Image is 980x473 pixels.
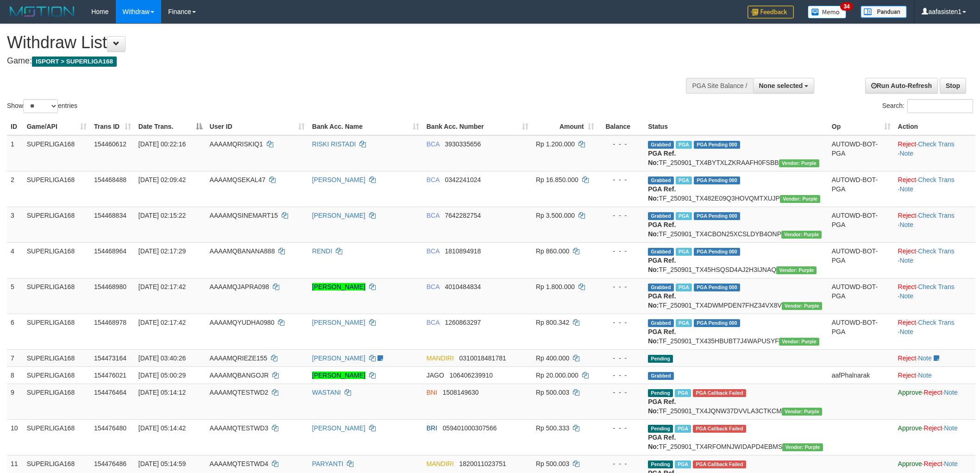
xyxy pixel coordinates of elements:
a: [PERSON_NAME] [312,283,365,290]
span: 154468964 [94,247,126,255]
span: PGA Pending [694,212,740,220]
td: 3 [7,207,23,242]
span: 154468980 [94,283,126,290]
span: AAAAMQTESTWD4 [210,460,269,467]
td: 6 [7,314,23,349]
td: TF_250901_TX4DWMPDEN7FHZ34VX8V [644,278,828,314]
a: Run Auto-Refresh [865,78,938,94]
b: PGA Ref. No: [648,292,676,309]
td: 2 [7,171,23,207]
span: AAAAMQRIEZE155 [210,354,268,362]
td: TF_250901_TX4RFOMNJWIDAPD4EBMS [644,419,828,455]
th: Op: activate to sort column ascending [828,118,894,135]
a: Reject [898,283,917,290]
img: MOTION_logo.png [7,5,77,19]
span: 154476021 [94,372,126,379]
a: Check Trans [918,319,955,326]
span: Marked by aafmaleo [675,460,691,468]
label: Search: [882,99,973,113]
span: [DATE] 03:40:26 [138,354,186,362]
a: PARYANTI [312,460,344,467]
label: Show entries [7,99,77,113]
a: Approve [898,389,922,396]
span: BCA [427,247,440,255]
th: Game/API: activate to sort column ascending [23,118,90,135]
th: Bank Acc. Number: activate to sort column ascending [423,118,532,135]
div: - - - [602,282,641,291]
a: Note [899,257,913,264]
div: - - - [602,175,641,184]
th: Status [644,118,828,135]
td: AUTOWD-BOT-PGA [828,207,894,242]
a: RENDI [312,247,333,255]
span: Copy 1260863297 to clipboard [445,319,481,326]
span: Copy 1820011023751 to clipboard [459,460,506,467]
span: Vendor URL: https://trx4.1velocity.biz [782,408,822,416]
span: Marked by aafchoeunmanni [676,284,692,291]
span: PGA Error [693,425,746,433]
td: AUTOWD-BOT-PGA [828,135,894,171]
a: Reject [898,212,917,219]
input: Search: [907,99,973,113]
img: panduan.png [861,6,907,18]
a: Check Trans [918,247,955,255]
span: BRI [427,424,437,432]
b: PGA Ref. No: [648,150,676,166]
span: Vendor URL: https://trx4.1velocity.biz [781,231,822,239]
span: Grabbed [648,177,674,184]
a: Approve [898,424,922,432]
div: - - - [602,211,641,220]
span: BCA [427,212,440,219]
td: 5 [7,278,23,314]
span: Vendor URL: https://trx4.1velocity.biz [776,266,817,274]
div: - - - [602,388,641,397]
span: 34 [840,2,853,11]
select: Showentries [23,99,58,113]
b: PGA Ref. No: [648,257,676,273]
span: Pending [648,389,673,397]
td: AUTOWD-BOT-PGA [828,171,894,207]
b: PGA Ref. No: [648,185,676,202]
td: AUTOWD-BOT-PGA [828,242,894,278]
a: Reject [898,372,917,379]
a: Reject [898,176,917,183]
span: [DATE] 02:15:22 [138,212,186,219]
span: Grabbed [648,372,674,380]
span: Copy 7642282754 to clipboard [445,212,481,219]
a: Stop [940,78,966,94]
b: PGA Ref. No: [648,221,676,238]
span: 154468834 [94,212,126,219]
td: SUPERLIGA168 [23,419,90,455]
a: Reject [924,389,942,396]
span: Vendor URL: https://trx4.1velocity.biz [782,443,823,451]
span: PGA Error [693,389,746,397]
td: · [894,366,975,384]
span: Grabbed [648,248,674,256]
span: Copy 059401000307566 to clipboard [443,424,497,432]
span: AAAAMQSEKAL47 [210,176,266,183]
td: SUPERLIGA168 [23,314,90,349]
td: · · [894,419,975,455]
td: 1 [7,135,23,171]
span: Copy 3930335656 to clipboard [445,140,481,148]
span: Copy 106406239910 to clipboard [450,372,493,379]
span: [DATE] 02:09:42 [138,176,186,183]
a: Check Trans [918,283,955,290]
span: Rp 800.342 [536,319,569,326]
span: JAGO [427,372,444,379]
span: AAAAMQYUDHA0980 [210,319,275,326]
span: [DATE] 02:17:29 [138,247,186,255]
h1: Withdraw List [7,33,644,52]
td: · · [894,207,975,242]
span: [DATE] 02:17:42 [138,283,186,290]
span: 154468978 [94,319,126,326]
span: AAAAMQSINEMART15 [210,212,278,219]
td: SUPERLIGA168 [23,366,90,384]
span: AAAAMQTESTWD2 [210,389,269,396]
span: Rp 1.200.000 [536,140,575,148]
td: · · [894,135,975,171]
a: Note [899,292,913,300]
span: BCA [427,283,440,290]
span: Rp 16.850.000 [536,176,578,183]
a: [PERSON_NAME] [312,372,365,379]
